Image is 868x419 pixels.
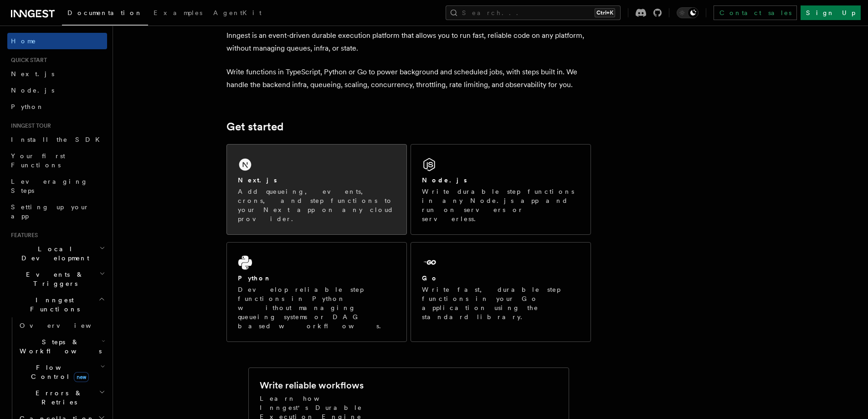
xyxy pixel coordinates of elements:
[20,322,113,329] span: Overview
[16,334,107,359] button: Steps & Workflows
[7,66,107,82] a: Next.js
[595,8,615,17] kbd: Ctrl+K
[226,144,407,235] a: Next.jsAdd queueing, events, crons, and step functions to your Next app on any cloud provider.
[677,7,699,18] button: Toggle dark mode
[226,66,591,91] p: Write functions in TypeScript, Python or Go to power background and scheduled jobs, with steps bu...
[7,122,51,129] span: Inngest tour
[7,244,99,263] span: Local Development
[208,3,267,25] a: AgentKit
[148,3,208,25] a: Examples
[11,178,88,194] span: Leveraging Steps
[714,5,797,20] a: Contact sales
[16,385,107,410] button: Errors & Retries
[7,295,98,314] span: Inngest Functions
[11,203,89,220] span: Setting up your app
[16,337,102,356] span: Steps & Workflows
[7,98,107,115] a: Python
[411,144,591,235] a: Node.jsWrite durable step functions in any Node.js app and run on servers or serverless.
[226,242,407,342] a: PythonDevelop reliable step functions in Python without managing queueing systems or DAG based wo...
[7,292,107,317] button: Inngest Functions
[7,199,107,224] a: Setting up your app
[7,131,107,148] a: Install the SDK
[67,9,143,16] span: Documentation
[11,103,44,110] span: Python
[7,173,107,199] a: Leveraging Steps
[238,176,277,185] h2: Next.js
[154,9,202,16] span: Examples
[7,266,107,292] button: Events & Triggers
[74,372,89,382] span: new
[226,29,591,55] p: Inngest is an event-driven durable execution platform that allows you to run fast, reliable code ...
[11,136,105,143] span: Install the SDK
[422,285,580,321] p: Write fast, durable step functions in your Go application using the standard library.
[7,57,47,64] span: Quick start
[260,379,364,392] h2: Write reliable workflows
[7,148,107,173] a: Your first Functions
[16,359,107,385] button: Flow Controlnew
[422,176,467,185] h2: Node.js
[238,187,395,223] p: Add queueing, events, crons, and step functions to your Next app on any cloud provider.
[7,232,38,239] span: Features
[422,274,438,283] h2: Go
[7,241,107,266] button: Local Development
[238,274,272,283] h2: Python
[11,36,36,46] span: Home
[7,33,107,49] a: Home
[16,388,99,407] span: Errors & Retries
[11,70,54,78] span: Next.js
[11,152,65,169] span: Your first Functions
[7,82,107,98] a: Node.js
[446,5,621,20] button: Search...Ctrl+K
[238,285,395,331] p: Develop reliable step functions in Python without managing queueing systems or DAG based workflows.
[7,270,99,288] span: Events & Triggers
[422,187,580,223] p: Write durable step functions in any Node.js app and run on servers or serverless.
[213,9,262,16] span: AgentKit
[801,5,861,20] a: Sign Up
[16,317,107,334] a: Overview
[62,3,148,26] a: Documentation
[16,363,100,381] span: Flow Control
[411,242,591,342] a: GoWrite fast, durable step functions in your Go application using the standard library.
[226,120,283,133] a: Get started
[11,87,54,94] span: Node.js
